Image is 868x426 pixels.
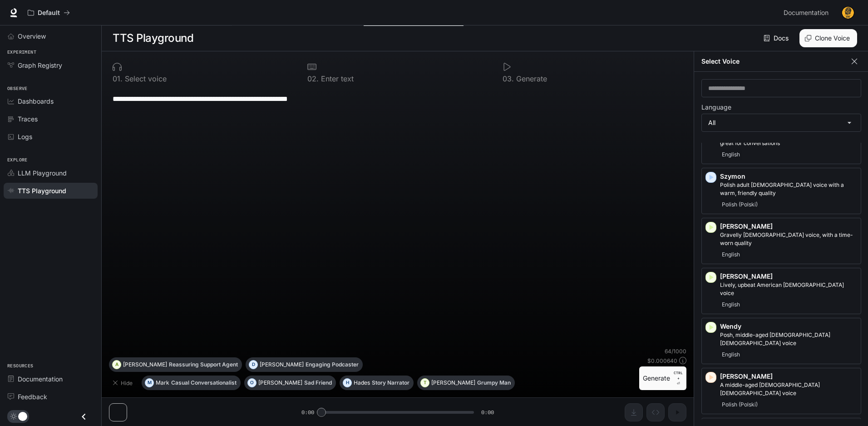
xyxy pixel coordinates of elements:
p: CTRL + [674,370,683,381]
p: Enter text [319,75,354,82]
span: Polish (Polski) [720,199,759,210]
p: Language [701,104,731,110]
p: ⏎ [674,370,683,386]
a: Documentation [4,371,98,387]
span: Documentation [18,374,63,384]
p: Engaging Podcaster [306,362,359,367]
p: [PERSON_NAME] [431,380,475,386]
span: Logs [18,132,32,141]
p: A middle-aged Polish male voice [720,381,857,397]
div: H [343,376,351,390]
p: Lively, upbeat American male voice [720,281,857,297]
a: TTS Playground [4,183,98,199]
div: T [421,376,429,390]
button: Close drawer [74,407,94,426]
span: English [720,349,742,360]
a: Documentation [780,4,835,22]
p: Reassuring Support Agent [169,362,238,367]
a: Overview [4,28,98,44]
p: Szymon [720,172,857,181]
p: [PERSON_NAME] [123,362,167,367]
p: Gravelly male voice, with a time-worn quality [720,231,857,247]
button: D[PERSON_NAME]Engaging Podcaster [246,357,363,372]
a: Logs [4,129,98,145]
span: English [720,249,742,260]
p: 0 3 . [503,75,514,82]
span: Dashboards [18,96,54,106]
span: Dark mode toggle [18,411,27,421]
p: Story Narrator [372,380,409,386]
div: A [113,357,121,372]
a: Feedback [4,389,98,405]
div: D [249,357,257,372]
span: Traces [18,114,38,124]
p: Polish adult male voice with a warm, friendly quality [720,181,857,197]
span: English [720,299,742,310]
a: Traces [4,111,98,127]
p: Generate [514,75,547,82]
p: Grumpy Man [477,380,511,386]
button: GenerateCTRL +⏎ [639,366,686,390]
div: All [702,114,861,131]
button: O[PERSON_NAME]Sad Friend [244,376,336,390]
p: [PERSON_NAME] [720,222,857,231]
span: Feedback [18,392,47,401]
button: Hide [109,376,138,390]
button: User avatar [839,4,857,22]
button: T[PERSON_NAME]Grumpy Man [417,376,515,390]
p: Posh, middle-aged British female voice [720,331,857,347]
img: User avatar [842,6,854,19]
a: Dashboards [4,93,98,109]
span: Overview [18,31,46,41]
div: O [248,376,256,390]
button: All workspaces [24,4,74,22]
div: M [145,376,153,390]
span: Graph Registry [18,60,62,70]
p: [PERSON_NAME] [720,372,857,381]
a: LLM Playground [4,165,98,181]
p: Select voice [123,75,167,82]
button: A[PERSON_NAME]Reassuring Support Agent [109,357,242,372]
p: Default [38,9,60,17]
p: [PERSON_NAME] [260,362,304,367]
span: English [720,149,742,160]
a: Graph Registry [4,57,98,73]
p: 0 2 . [307,75,319,82]
p: Wendy [720,322,857,331]
span: LLM Playground [18,168,67,178]
p: Sad Friend [304,380,332,386]
a: Docs [762,29,792,47]
button: HHadesStory Narrator [340,376,414,390]
p: Hades [354,380,370,386]
p: Mark [156,380,169,386]
h1: TTS Playground [113,29,193,47]
p: [PERSON_NAME] [720,272,857,281]
p: $ 0.000640 [647,357,677,365]
p: 0 1 . [113,75,123,82]
span: TTS Playground [18,186,66,195]
button: Clone Voice [799,29,857,47]
p: [PERSON_NAME] [258,380,302,386]
p: 64 / 1000 [665,347,686,355]
p: Casual Conversationalist [171,380,237,386]
button: MMarkCasual Conversationalist [142,376,241,390]
span: Polish (Polski) [720,399,759,410]
span: Documentation [784,7,829,19]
